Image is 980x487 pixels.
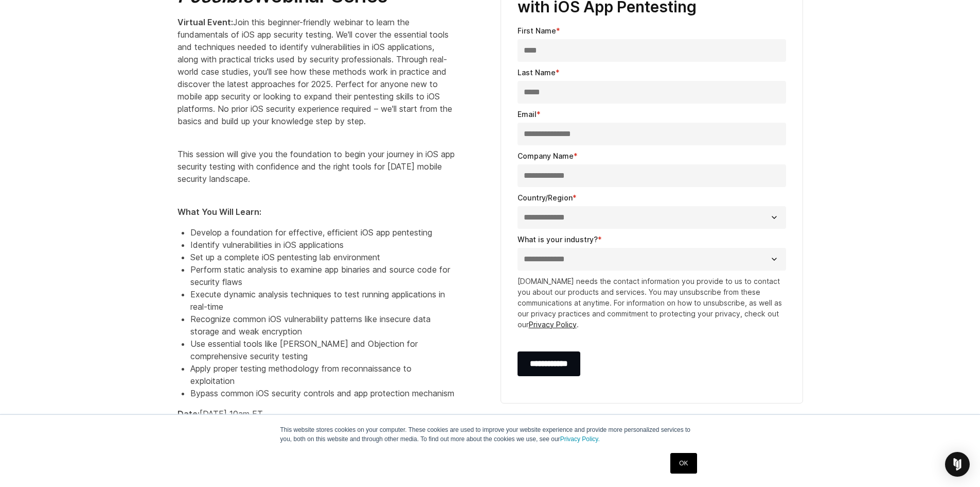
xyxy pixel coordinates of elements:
[190,263,455,288] li: Perform static analysis to examine app binaries and source code for security flaws
[177,207,261,217] strong: What You Will Learn:
[529,320,577,329] a: Privacy Policy
[518,235,598,244] span: What is your industry?
[945,452,970,477] div: Open Intercom Messenger
[518,26,556,35] span: First Name
[177,149,455,184] span: This session will give you the foundation to begin your journey in iOS app security testing with ...
[518,193,573,202] span: Country/Region
[177,409,200,419] strong: Date:
[280,425,700,444] p: This website stores cookies on your computer. These cookies are used to improve your website expe...
[177,17,452,126] span: Join this beginner-friendly webinar to learn the fundamentals of iOS app security testing. We'll ...
[518,152,574,160] span: Company Name
[190,226,455,239] li: Develop a foundation for effective, efficient iOS app pentesting
[190,288,455,313] li: Execute dynamic analysis techniques to test running applications in real-time
[560,435,600,443] a: Privacy Policy.
[177,17,233,27] strong: Virtual Event:
[670,453,697,474] a: OK
[518,68,556,77] span: Last Name
[190,313,455,338] li: Recognize common iOS vulnerability patterns like insecure data storage and weak encryption
[190,251,455,263] li: Set up a complete iOS pentesting lab environment
[190,239,455,251] li: Identify vulnerabilities in iOS applications
[190,362,455,387] li: Apply proper testing methodology from reconnaissance to exploitation
[518,110,537,119] span: Email
[518,276,786,330] p: [DOMAIN_NAME] needs the contact information you provide to us to contact you about our products a...
[190,338,455,362] li: Use essential tools like [PERSON_NAME] and Objection for comprehensive security testing
[190,387,455,399] li: Bypass common iOS security controls and app protection mechanism
[177,408,455,420] p: [DATE] 10am ET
